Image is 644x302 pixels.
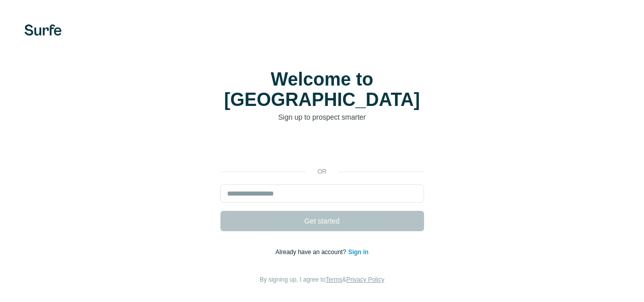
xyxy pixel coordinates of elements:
p: Sign up to prospect smarter [220,112,424,122]
a: Terms [326,276,343,283]
a: Sign in [348,249,369,256]
img: Surfe's logo [24,24,62,36]
p: or [306,167,339,176]
iframe: Sign in with Google Button [215,138,429,160]
span: By signing up, I agree to & [260,276,384,283]
span: Already have an account? [275,249,348,256]
h1: Welcome to [GEOGRAPHIC_DATA] [220,69,424,110]
a: Privacy Policy [346,276,384,283]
